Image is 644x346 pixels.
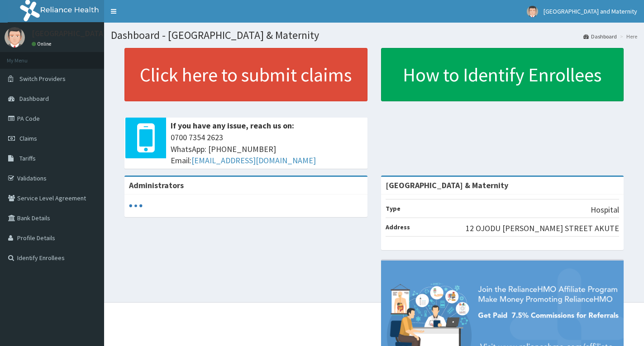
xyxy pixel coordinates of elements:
li: Here [618,33,637,40]
a: Online [32,41,53,47]
b: Type [386,204,401,213]
span: [GEOGRAPHIC_DATA] and Maternity [544,7,637,15]
a: [EMAIL_ADDRESS][DOMAIN_NAME] [191,155,316,166]
span: Dashboard [19,95,49,103]
p: 12 OJODU [PERSON_NAME] STREET AKUTE [466,223,619,234]
span: Claims [19,134,37,142]
h1: Dashboard - [GEOGRAPHIC_DATA] & Maternity [111,29,637,41]
p: Hospital [591,204,619,216]
span: Switch Providers [19,75,66,83]
p: [GEOGRAPHIC_DATA] and Maternity [32,29,157,38]
a: Dashboard [583,33,617,40]
a: How to Identify Enrollees [381,48,624,101]
strong: [GEOGRAPHIC_DATA] & Maternity [386,180,508,190]
b: Administrators [129,180,184,190]
b: If you have any issue, reach us on: [171,120,294,131]
b: Address [386,223,410,231]
a: Click here to submit claims [124,48,367,101]
img: User Image [5,27,25,47]
span: 0700 7354 2623 WhatsApp: [PHONE_NUMBER] Email: [171,132,363,166]
span: Tariffs [19,154,36,162]
svg: audio-loading [129,199,143,213]
img: User Image [527,6,538,17]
